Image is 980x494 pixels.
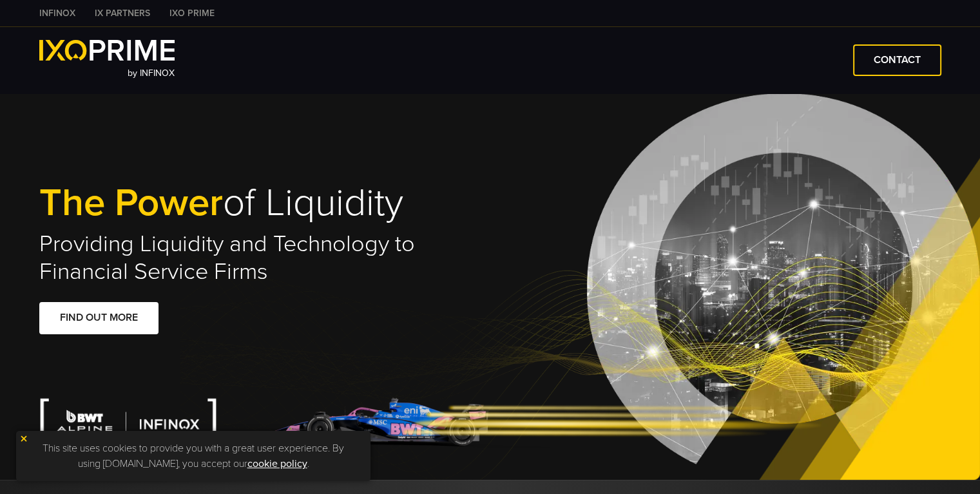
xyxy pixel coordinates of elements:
[39,183,490,223] h1: of Liquidity
[39,302,159,334] a: FIND OUT MORE
[247,457,307,470] a: cookie policy
[23,437,364,475] p: This site uses cookies to provide you with a great user experience. By using [DOMAIN_NAME], you a...
[39,230,490,287] h2: Providing Liquidity and Technology to Financial Service Firms
[19,434,28,443] img: yellow close icon
[39,40,175,81] a: by INFINOX
[85,6,160,20] a: IX PARTNERS
[39,180,223,226] span: The Power
[30,6,85,20] a: INFINOX
[128,68,175,79] span: by INFINOX
[160,6,224,20] a: IXO PRIME
[853,44,941,76] a: CONTACT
